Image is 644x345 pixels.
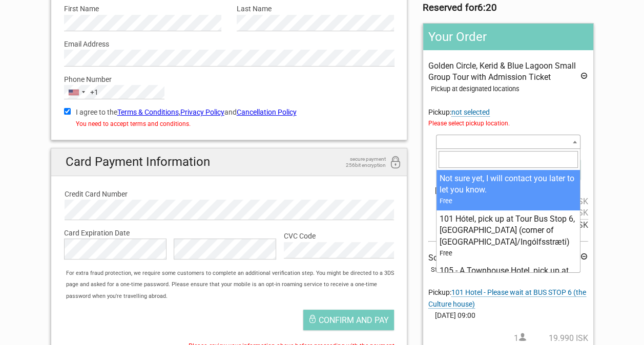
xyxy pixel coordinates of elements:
span: Pickup: [428,108,588,130]
span: Please select pickup location. [428,118,588,129]
span: Golden Circle, Kerid & Blue Lagoon Small Group Tour with Admission Ticket [428,61,576,82]
a: Cancellation Policy [237,108,297,116]
span: 19.990 ISK [527,333,588,344]
div: Free [440,248,577,259]
button: Selected country [65,85,98,99]
h3: Reserved for [423,2,593,13]
label: Last Name [237,3,394,14]
div: Pickup at designated locations [431,83,588,95]
span: secure payment 256bit encryption [335,156,386,168]
p: We're away right now. Please check back later! [14,18,116,26]
h2: Your Order [423,24,593,50]
label: Card Expiration Date [64,227,394,239]
label: Phone Number [64,74,394,85]
a: Privacy Policy [180,108,224,116]
span: Confirm and pay [319,315,389,325]
a: Terms & Conditions [117,108,179,116]
label: Email Address [64,38,394,50]
div: You need to accept terms and conditions. [64,118,394,130]
button: Open LiveChat chat widget [118,16,130,28]
i: 256bit encryption [389,156,402,170]
div: +1 [90,87,98,98]
span: Change pickup place [428,288,586,308]
label: Credit Card Number [65,188,394,200]
div: Not sure yet, I will contact you later to let you know. [440,173,577,196]
span: South Coast day tour in a small group [428,253,565,263]
span: Pickup: [428,288,586,308]
div: Free [440,196,577,207]
div: 105 - A Townhouse Hotel, pick up at Fosshótel Rauðará, Rauðarárstígur 37 [440,265,577,288]
label: I agree to the , and [64,106,394,118]
h2: Card Payment Information [51,148,407,176]
span: [DATE] 09:00 [428,310,588,321]
div: 101 Hótel, pick up at Tour Bus Stop 6, [GEOGRAPHIC_DATA] (corner of [GEOGRAPHIC_DATA]/Ingólfsstræti) [440,213,577,248]
label: First Name [64,3,221,14]
strong: 6:20 [477,2,497,13]
button: Confirm and pay [303,310,394,330]
span: 1 person(s) [514,333,588,344]
span: Change pickup place [451,108,490,117]
label: CVC Code [284,230,394,242]
div: Standard rate [431,264,588,275]
span: [DATE] 08:00 [428,185,588,196]
div: For extra fraud protection, we require some customers to complete an additional verification step... [61,268,407,302]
